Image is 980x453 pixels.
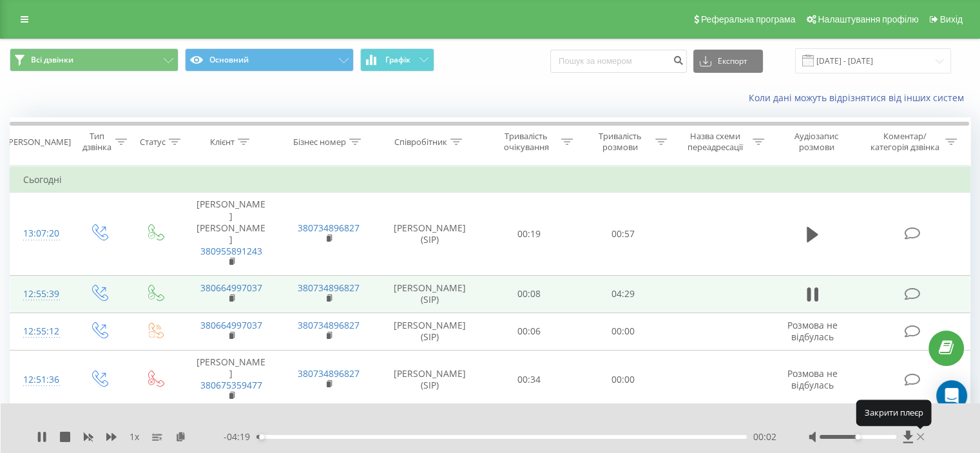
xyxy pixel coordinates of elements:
[298,367,360,380] a: 380734896827
[855,434,860,439] div: Accessibility label
[378,275,483,313] td: [PERSON_NAME] (SIP)
[867,131,942,153] div: Коментар/категорія дзвінка
[682,131,749,153] div: Назва схеми переадресації
[818,14,918,24] span: Налаштування профілю
[483,313,576,350] td: 00:06
[182,350,280,409] td: [PERSON_NAME]
[81,131,111,153] div: Тип дзвінка
[210,137,235,148] div: Клієнт
[693,50,763,73] button: Експорт
[360,48,434,72] button: Графік
[494,131,559,153] div: Тривалість очікування
[130,430,139,443] span: 1 x
[550,50,687,73] input: Пошук за номером
[298,319,360,331] a: 380734896827
[23,367,57,392] div: 12:51:36
[701,14,796,24] span: Реферальна програма
[588,131,652,153] div: Тривалість розмови
[378,350,483,409] td: [PERSON_NAME] (SIP)
[224,430,256,443] span: - 04:19
[298,282,360,294] a: 380734896827
[378,193,483,275] td: [PERSON_NAME] (SIP)
[200,282,262,294] a: 380664997037
[753,430,776,443] span: 00:02
[23,221,57,246] div: 13:07:20
[936,380,967,411] div: Open Intercom Messenger
[378,313,483,350] td: [PERSON_NAME] (SIP)
[787,367,838,391] span: Розмова не відбулась
[182,193,280,275] td: [PERSON_NAME] [PERSON_NAME]
[576,313,669,350] td: 00:00
[200,379,262,391] a: 380675359477
[483,350,576,409] td: 00:34
[200,245,262,257] a: 380955891243
[23,319,57,344] div: 12:55:12
[394,137,447,148] div: Співробітник
[779,131,854,153] div: Аудіозапис розмови
[31,55,73,65] span: Всі дзвінки
[259,434,264,439] div: Accessibility label
[385,55,410,64] span: Графік
[576,275,669,313] td: 04:29
[140,137,166,148] div: Статус
[856,400,931,426] div: Закрити плеєр
[576,350,669,409] td: 00:00
[200,319,262,331] a: 380664997037
[10,167,970,193] td: Сьогодні
[940,14,963,24] span: Вихід
[185,48,354,72] button: Основний
[787,319,838,343] span: Розмова не відбулась
[576,193,669,275] td: 00:57
[293,137,346,148] div: Бізнес номер
[298,222,360,234] a: 380734896827
[483,275,576,313] td: 00:08
[6,137,71,148] div: [PERSON_NAME]
[749,92,970,104] a: Коли дані можуть відрізнятися вiд інших систем
[23,282,57,307] div: 12:55:39
[483,193,576,275] td: 00:19
[10,48,178,72] button: Всі дзвінки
